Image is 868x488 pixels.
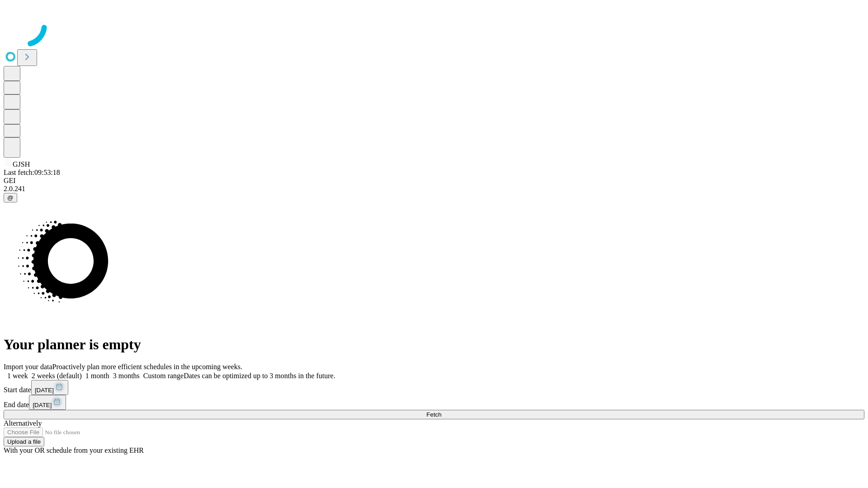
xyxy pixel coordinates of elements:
[143,372,184,380] span: Custom range
[7,194,14,201] span: @
[29,395,66,410] button: [DATE]
[4,410,864,419] button: Fetch
[4,336,864,353] h1: Your planner is empty
[32,372,82,380] span: 2 weeks (default)
[33,402,52,408] span: [DATE]
[4,363,52,371] span: Import your data
[4,380,864,395] div: Start date
[4,419,42,427] span: Alternatively
[7,372,28,380] span: 1 week
[52,363,242,371] span: Proactively plan more efficient schedules in the upcoming weeks.
[31,380,68,395] button: [DATE]
[85,372,109,380] span: 1 month
[4,395,864,410] div: End date
[4,446,144,454] span: With your OR schedule from your existing EHR
[4,169,60,176] span: Last fetch: 09:53:18
[4,193,17,202] button: @
[4,177,864,185] div: GEI
[113,372,140,380] span: 3 months
[13,160,30,168] span: GJSH
[426,411,441,418] span: Fetch
[35,387,54,394] span: [DATE]
[4,185,864,193] div: 2.0.241
[184,372,335,380] span: Dates can be optimized up to 3 months in the future.
[4,437,44,446] button: Upload a file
